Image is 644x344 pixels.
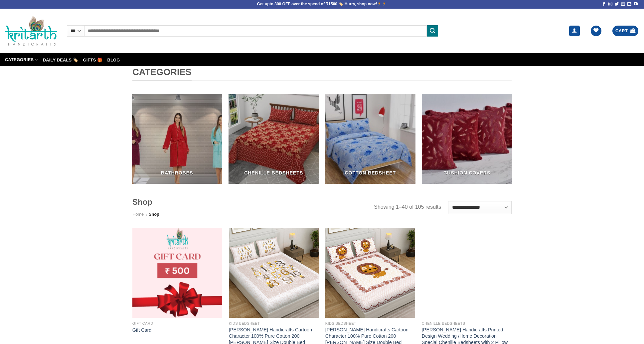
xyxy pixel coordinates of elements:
select: Shop order [448,201,512,214]
a: Follow on YouTube [634,2,638,7]
img: Bathrobes [132,94,222,184]
a: Visit product category Bathrobes [132,94,222,184]
a: Cart [612,26,638,37]
p: Chenille bedsheets [422,321,512,326]
b: Get upto 300 OFF over the spend of ₹1500,🏷️ Hurry, shop now! [257,2,377,6]
nav: Shop [132,211,374,218]
a: Gifts 🎁 [83,56,102,64]
a: Visit product category Cotton Bedsheet [325,94,415,184]
a: Categories [5,53,38,66]
h5: Chenille bedsheets [236,170,312,176]
h1: Shop [132,197,374,207]
button: Submit [427,25,438,37]
a: Follow on Instagram [608,2,612,7]
a: Blog [107,56,120,64]
h5: Cotton Bedsheet [332,170,408,176]
a: Gift Card [132,327,152,333]
a: Wishlist [591,26,601,37]
img: Cushion Covers [422,94,512,184]
a: Follow on Facebook [602,2,606,7]
h5: Cushion Covers [429,170,505,176]
img: Gift Card [132,228,222,318]
a: Daily Deals 🏷️ [43,56,79,64]
p: Showing 1–40 of 105 results [374,203,441,211]
h5: Bathrobes [139,170,215,176]
a: Follow on LinkedIn [627,2,631,7]
span: Cart [615,28,628,34]
li: 🏃🏃 [257,1,387,7]
img: Chenille Bedspread Green [422,228,512,318]
img: Cotton Bedsheet [325,94,415,184]
p: Gift Card [132,321,222,326]
a: Login [569,26,580,37]
a: Visit product category Cushion Covers [422,94,512,184]
span: / [146,212,148,217]
p: Kids Bedsheet [325,321,415,326]
span: Categories [132,66,192,81]
p: Kids Bedsheet [229,321,319,326]
a: Visit product category Chenille bedsheets [229,94,319,184]
a: Follow on Twitter [615,2,619,7]
img: Kritarth Handicrafts [5,16,57,46]
a: Home [132,212,144,217]
img: Chenille bedsheets [229,94,319,184]
img: Cartoon bedsheet [229,228,319,318]
img: Bedsheets for kids [325,228,415,318]
a: Send us an email [621,2,625,7]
